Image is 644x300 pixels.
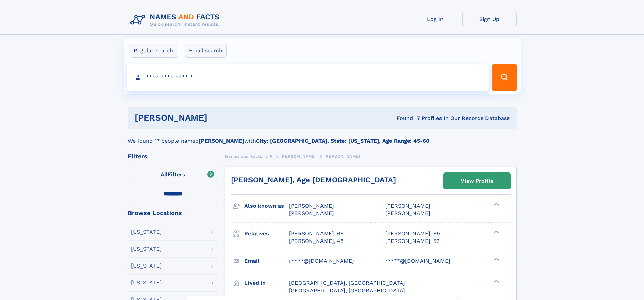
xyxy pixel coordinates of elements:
[280,154,316,159] span: [PERSON_NAME]
[385,203,430,209] span: [PERSON_NAME]
[128,210,218,216] div: Browse Locations
[385,210,430,216] span: [PERSON_NAME]
[131,280,162,285] div: [US_STATE]
[302,115,510,122] div: Found 17 Profiles In Our Records Database
[185,44,227,58] label: Email search
[492,257,500,261] div: ❯
[128,153,218,159] div: Filters
[135,114,302,122] h1: [PERSON_NAME]
[127,64,489,91] input: search input
[199,138,244,144] b: [PERSON_NAME]
[289,280,405,286] span: [GEOGRAPHIC_DATA], [GEOGRAPHIC_DATA]
[492,202,500,207] div: ❯
[444,173,510,189] a: View Profile
[324,154,360,159] span: [PERSON_NAME]
[129,44,177,58] label: Regular search
[289,203,334,209] span: [PERSON_NAME]
[128,11,225,29] img: Logo Names and Facts
[462,11,517,27] a: Sign Up
[231,176,396,184] a: [PERSON_NAME], Age [DEMOGRAPHIC_DATA]
[461,173,493,189] div: View Profile
[289,237,344,245] a: [PERSON_NAME], 48
[270,152,273,160] a: P
[131,246,162,252] div: [US_STATE]
[492,279,500,283] div: ❯
[256,138,429,144] b: City: [GEOGRAPHIC_DATA], State: [US_STATE], Age Range: 45-60
[289,210,334,216] span: [PERSON_NAME]
[225,152,262,160] a: Names and Facts
[289,230,344,237] a: [PERSON_NAME], 66
[128,167,218,183] label: Filters
[244,277,289,289] h3: Lived in
[244,200,289,212] h3: Also known as
[131,263,162,269] div: [US_STATE]
[270,154,273,159] span: P
[131,229,162,235] div: [US_STATE]
[408,11,462,27] a: Log In
[244,228,289,239] h3: Relatives
[280,152,316,160] a: [PERSON_NAME]
[385,237,439,245] a: [PERSON_NAME], 52
[289,287,405,294] span: [GEOGRAPHIC_DATA], [GEOGRAPHIC_DATA]
[385,230,440,237] a: [PERSON_NAME], 69
[161,171,168,178] span: All
[492,230,500,234] div: ❯
[128,129,517,145] div: We found 17 people named with .
[244,255,289,267] h3: Email
[492,64,517,91] button: Search Button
